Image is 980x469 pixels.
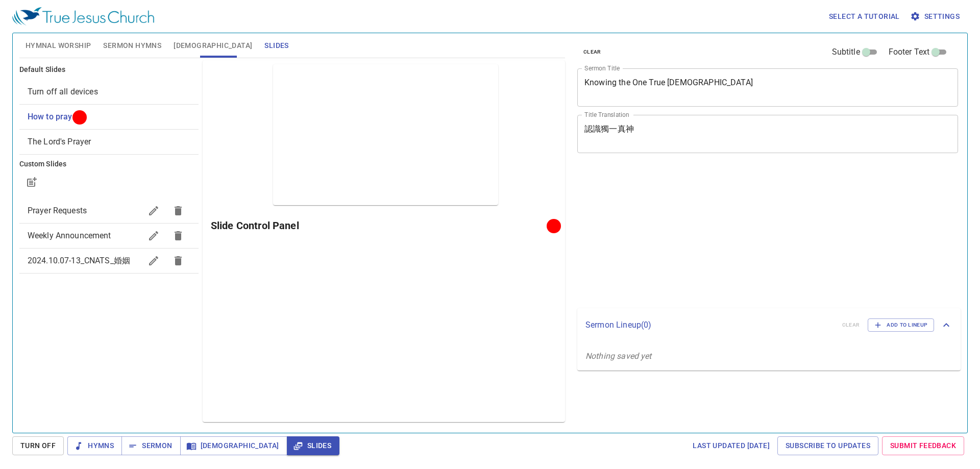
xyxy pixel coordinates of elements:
span: clear [583,47,601,57]
span: Prayer Requests [28,206,87,215]
span: Submit Feedback [890,439,956,452]
span: Hymns [76,439,114,452]
span: Slides [295,439,331,452]
span: [object Object] [28,87,98,96]
div: Weekly Announcement [19,224,199,248]
span: [DEMOGRAPHIC_DATA] [174,39,252,52]
span: Weekly Announcement [28,231,111,240]
iframe: from-child [573,164,883,305]
button: Hymns [67,436,122,455]
div: Sermon Lineup(0)clearAdd to Lineup [577,308,961,342]
button: Add to Lineup [868,318,934,332]
button: Select a tutorial [825,7,904,26]
button: clear [577,46,607,58]
a: Subscribe to Updates [777,436,878,455]
div: Turn off all devices [19,80,199,104]
span: 2024.10.07-13_CNATS_婚姻 [28,256,130,265]
h6: Custom Slides [19,159,199,170]
span: [object Object] [28,112,72,121]
div: The Lord's Prayer [19,130,199,154]
span: Footer Text [889,46,930,58]
span: Add to Lineup [874,320,927,330]
button: Sermon [121,436,180,455]
span: Subtitle [832,46,860,58]
span: Turn Off [20,439,56,452]
button: Turn Off [12,436,64,455]
span: [object Object] [28,137,91,146]
textarea: Knowing the One True [DEMOGRAPHIC_DATA] [584,78,951,97]
a: Submit Feedback [882,436,964,455]
a: Last updated [DATE] [689,436,774,455]
p: Sermon Lineup ( 0 ) [585,319,834,331]
button: Slides [287,436,339,455]
button: [DEMOGRAPHIC_DATA] [180,436,287,455]
span: Sermon [130,439,172,452]
span: [DEMOGRAPHIC_DATA] [188,439,279,452]
h6: Default Slides [19,64,199,76]
span: Select a tutorial [829,10,900,23]
button: Settings [908,7,964,26]
span: Subscribe to Updates [786,439,870,452]
textarea: 認識獨一真神 [584,124,951,143]
span: Settings [912,10,960,23]
div: Prayer Requests [19,199,199,223]
h6: Slide Control Panel [211,217,550,234]
span: Last updated [DATE] [693,439,770,452]
i: Nothing saved yet [585,351,652,361]
span: Sermon Hymns [103,39,161,52]
div: 2024.10.07-13_CNATS_婚姻 [19,249,199,273]
span: Hymnal Worship [26,39,91,52]
span: Slides [264,39,288,52]
img: True Jesus Church [12,7,154,26]
div: How to pray [19,105,199,129]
